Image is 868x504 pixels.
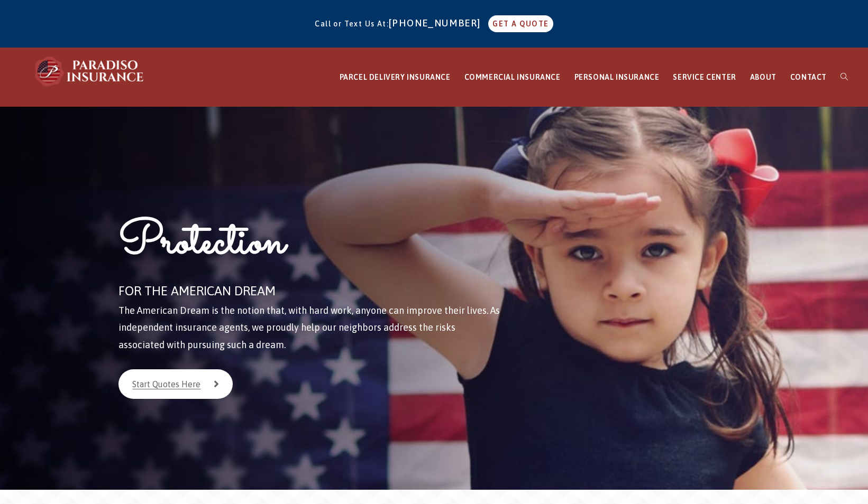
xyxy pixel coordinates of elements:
span: FOR THE AMERICAN DREAM [118,284,276,298]
span: ABOUT [750,73,776,81]
a: ABOUT [743,48,783,107]
span: SERVICE CENTER [673,73,736,81]
span: CONTACT [790,73,827,81]
a: PARCEL DELIVERY INSURANCE [333,48,458,107]
a: COMMERCIAL INSURANCE [458,48,568,107]
h1: Protection [118,212,501,279]
a: GET A QUOTE [488,15,553,32]
span: PARCEL DELIVERY INSURANCE [340,73,451,81]
span: COMMERCIAL INSURANCE [464,73,561,81]
span: Call or Text Us At: [315,20,389,28]
a: CONTACT [783,48,834,107]
span: The American Dream is the notion that, with hard work, anyone can improve their lives. As indepen... [118,305,500,350]
a: Start Quotes Here [118,369,233,399]
a: [PHONE_NUMBER] [389,17,486,29]
a: PERSONAL INSURANCE [568,48,666,107]
img: Paradiso Insurance [32,55,148,87]
a: SERVICE CENTER [666,48,743,107]
span: PERSONAL INSURANCE [574,73,660,81]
